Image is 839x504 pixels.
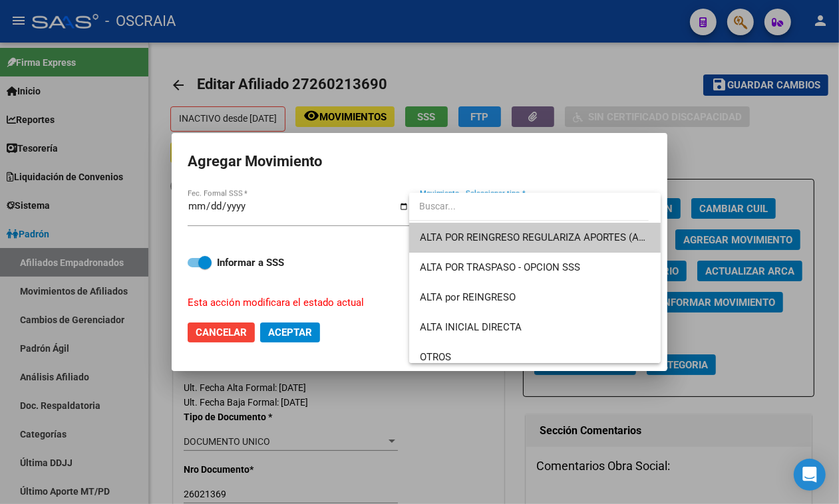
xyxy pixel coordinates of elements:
[794,459,826,491] div: Open Intercom Messenger
[420,321,522,333] span: ALTA INICIAL DIRECTA
[420,291,516,303] span: ALTA por REINGRESO
[420,351,451,363] span: OTROS
[420,261,580,273] span: ALTA POR TRASPASO - OPCION SSS
[409,192,649,220] input: dropdown search
[420,231,656,243] span: ALTA POR REINGRESO REGULARIZA APORTES (AFIP)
